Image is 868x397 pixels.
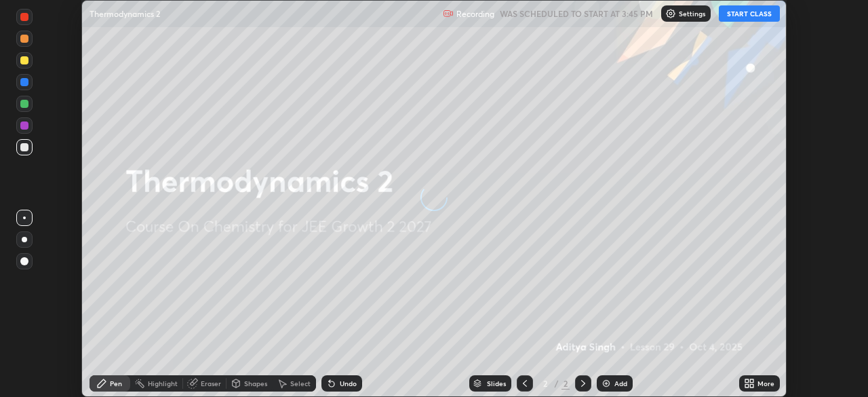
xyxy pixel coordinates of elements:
div: More [757,380,774,387]
p: Settings [679,10,705,17]
div: 2 [538,379,552,387]
p: Recording [456,9,494,19]
img: recording.375f2c34.svg [443,8,454,19]
div: Pen [110,380,122,387]
div: Undo [340,380,357,387]
h5: WAS SCHEDULED TO START AT 3:45 PM [500,7,653,20]
div: Slides [487,380,506,387]
div: 2 [561,377,570,390]
div: Select [290,380,311,387]
p: Thermodynamics 2 [90,8,160,19]
div: Eraser [201,380,221,387]
div: Shapes [244,380,267,387]
img: add-slide-button [601,378,612,389]
div: Highlight [148,380,178,387]
button: START CLASS [719,5,780,22]
img: class-settings-icons [665,8,676,19]
div: Add [614,380,627,387]
div: / [555,379,559,387]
